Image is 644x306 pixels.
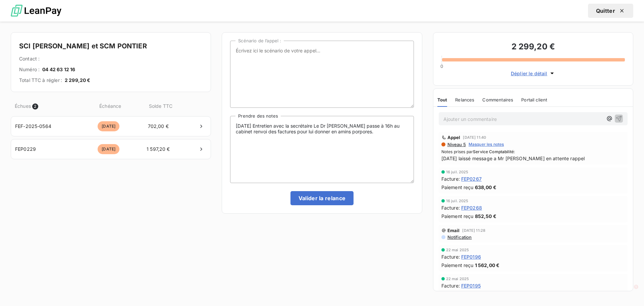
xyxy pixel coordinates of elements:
[437,97,447,102] span: Tout
[441,253,460,260] span: Facture :
[521,97,547,102] span: Portail client
[19,41,203,51] h4: SCI [PERSON_NAME] et SCM PONTIER
[141,146,176,152] span: 1 597,20 €
[482,97,513,102] span: Commentaires
[509,70,557,77] button: Déplier le détail
[141,123,176,130] span: 702,00 €
[15,123,51,130] span: FEF-2025-0564
[447,234,472,240] span: Notification
[441,213,474,220] span: Paiement reçu
[441,41,625,54] h3: 2 299,20 €
[510,241,644,288] iframe: Intercom notifications message
[635,283,640,289] span: 1
[475,291,496,298] span: 346,50 €
[441,291,474,298] span: Paiement reçu
[461,253,481,260] span: FEP0196
[475,184,496,191] span: 638,00 €
[15,103,31,110] span: Échues
[98,144,119,154] span: [DATE]
[446,277,469,281] span: 22 mai 2025
[446,199,469,203] span: 16 juil. 2025
[19,55,40,62] span: Contact :
[42,66,75,73] span: 04 42 63 12 16
[441,184,474,191] span: Paiement reçu
[621,283,637,299] iframe: Intercom live chat
[98,121,119,131] span: [DATE]
[455,97,474,102] span: Relances
[447,135,461,140] span: Appel
[469,141,504,147] span: Masquer les notes
[15,146,36,152] span: FEP0229
[446,248,469,252] span: 22 mai 2025
[19,66,40,73] span: Numéro :
[143,103,178,110] span: Solde TTC
[11,2,61,20] img: logo LeanPay
[441,149,625,155] span: Notes prises par :
[446,170,469,174] span: 16 juil. 2025
[441,282,460,289] span: Facture :
[462,228,485,232] span: [DATE] 11:28
[19,77,62,84] span: Total TTC à régler :
[441,204,460,211] span: Facture :
[473,149,514,154] span: Service Comptabilité
[440,63,443,69] span: 0
[461,175,482,182] span: FEP0267
[290,191,354,205] button: Valider la relance
[79,103,142,110] span: Échéance
[461,282,481,289] span: FEP0195
[447,228,460,233] span: Email
[461,204,482,211] span: FEP0268
[511,70,547,77] span: Déplier le détail
[447,142,466,147] span: Niveau 5
[441,262,474,269] span: Paiement reçu
[463,135,486,139] span: [DATE] 11:40
[32,103,38,110] span: 2
[65,77,91,84] span: 2 299,20 €
[230,116,414,183] textarea: [DATE] Entretien avec la secrétaire Le Dr [PERSON_NAME] passe à 16h au cabinet renvoi des facture...
[475,262,500,269] span: 1 562,00 €
[475,213,496,220] span: 852,50 €
[588,4,633,18] button: Quitter
[441,155,625,162] span: [DATE] laissé message a Mr [PERSON_NAME] en attente rappel
[441,175,460,182] span: Facture :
